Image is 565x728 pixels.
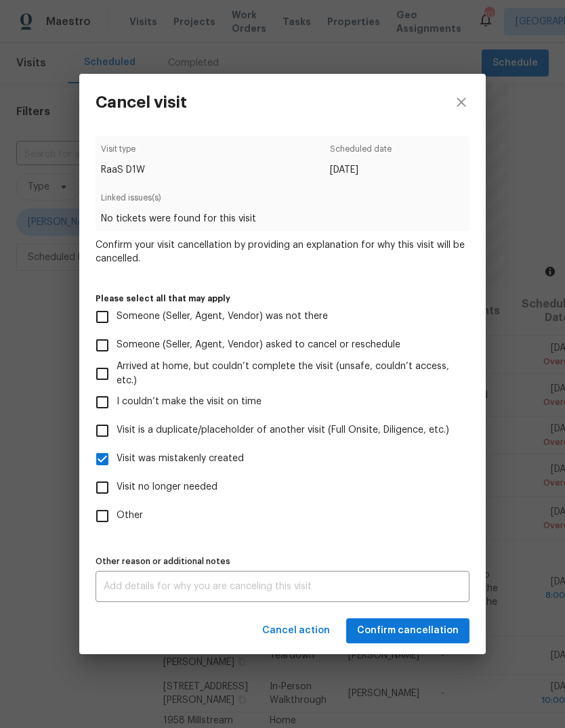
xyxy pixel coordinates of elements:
[357,622,459,639] span: Confirm cancellation
[101,142,145,163] span: Visit type
[96,295,469,303] label: Please select all that may apply
[101,163,145,177] span: RaaS D1W
[437,74,486,131] button: close
[117,423,449,437] span: Visit is a duplicate/placeholder of another visit (Full Onsite, Diligence, etc.)
[117,452,244,466] span: Visit was mistakenly created
[257,618,335,643] button: Cancel action
[101,191,463,212] span: Linked issues(s)
[330,163,392,177] span: [DATE]
[117,480,217,494] span: Visit no longer needed
[117,338,400,352] span: Someone (Seller, Agent, Vendor) asked to cancel or reschedule
[117,395,261,409] span: I couldn’t make the visit on time
[96,93,187,112] h3: Cancel visit
[96,557,469,565] label: Other reason or additional notes
[96,238,469,265] span: Confirm your visit cancellation by providing an explanation for why this visit will be cancelled.
[117,360,459,388] span: Arrived at home, but couldn’t complete the visit (unsafe, couldn’t access, etc.)
[346,618,469,643] button: Confirm cancellation
[117,509,143,523] span: Other
[262,622,330,639] span: Cancel action
[117,309,328,324] span: Someone (Seller, Agent, Vendor) was not there
[330,142,392,163] span: Scheduled date
[101,212,463,226] span: No tickets were found for this visit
